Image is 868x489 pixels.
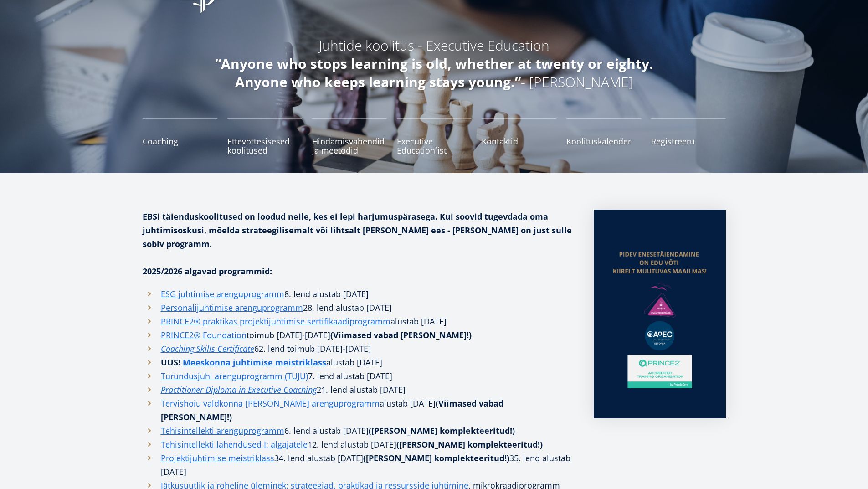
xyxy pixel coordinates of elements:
li: alustab [DATE] [143,355,575,369]
a: Tervishoiu valdkonna [PERSON_NAME] arenguprogramm [161,396,380,410]
a: ESG juhtimise arenguprogramm [161,287,284,301]
a: PRINCE2 [161,328,194,342]
li: alustab [DATE] [143,396,575,424]
a: Tehisintellekti lahendused I: algajatele [161,438,308,451]
strong: EBSi täienduskoolitused on loodud neile, kes ei lepi harjumuspärasega. Kui soovid tugevdada oma j... [143,211,572,249]
a: Coaching [143,118,217,155]
span: Executive Education´ist [397,137,472,155]
a: Koolituskalender [566,118,641,155]
a: Foundation [203,328,247,342]
a: PRINCE2® praktikas projektijuhtimise sertifikaadiprogramm [161,314,390,328]
a: Meeskonna juhtimise meistriklass [183,355,326,369]
span: Kontaktid [482,137,556,146]
a: ® [194,328,200,342]
a: Hindamisvahendid ja meetodid [312,118,387,155]
strong: 2025/2026 algavad programmid: [143,266,272,277]
li: 6. lend alustab [DATE] [143,424,575,438]
i: 21 [317,384,326,395]
a: Kontaktid [482,118,556,155]
h5: Juhtide koolitus - Executive Education [193,36,676,55]
li: 28. lend alustab [DATE] [143,301,575,314]
a: Turundusjuhi arenguprogramm (TUJU) [161,369,308,383]
a: Projektijuhtimise meistriklass [161,451,274,465]
li: alustab [DATE] [143,314,575,328]
a: Personalijuhtimise arenguprogramm [161,301,303,314]
li: 34. lend alustab [DATE] 35. lend alustab [DATE] [143,451,575,479]
li: 8. lend alustab [DATE] [143,287,575,301]
li: 62. lend toimub [DATE]-[DATE] [143,342,575,355]
a: Executive Education´ist [397,118,472,155]
li: . lend alustab [DATE] [143,383,575,396]
strong: (Viimased vabad [PERSON_NAME]!) [330,329,472,340]
strong: ([PERSON_NAME] komplekteeritud!) [369,425,515,436]
a: Practitioner Diploma in Executive Coaching [161,383,317,396]
li: 12. lend alustab [DATE] [143,438,575,451]
h5: - [PERSON_NAME] [193,55,676,91]
a: Coaching Skills Certificate [161,342,254,355]
em: “Anyone who stops learning is old, whether at twenty or eighty. Anyone who keeps learning stays y... [215,54,653,91]
strong: ([PERSON_NAME] komplekteeritud!) [396,439,543,450]
span: Hindamisvahendid ja meetodid [312,137,387,155]
span: Koolituskalender [566,137,641,146]
a: Tehisintellekti arenguprogramm [161,424,284,438]
span: Registreeru [651,137,726,146]
em: Practitioner Diploma in Executive Coaching [161,384,317,395]
strong: ([PERSON_NAME] komplekteeritud!) [363,453,509,463]
a: Registreeru [651,118,726,155]
strong: UUS! [161,357,180,368]
span: Coaching [143,137,217,146]
li: 7. lend alustab [DATE] [143,369,575,383]
a: Ettevõttesisesed koolitused [227,118,302,155]
li: toimub [DATE]-[DATE] [143,328,575,342]
em: Coaching Skills Certificate [161,343,254,354]
strong: Meeskonna juhtimise meistriklass [183,357,326,368]
span: Ettevõttesisesed koolitused [227,137,302,155]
